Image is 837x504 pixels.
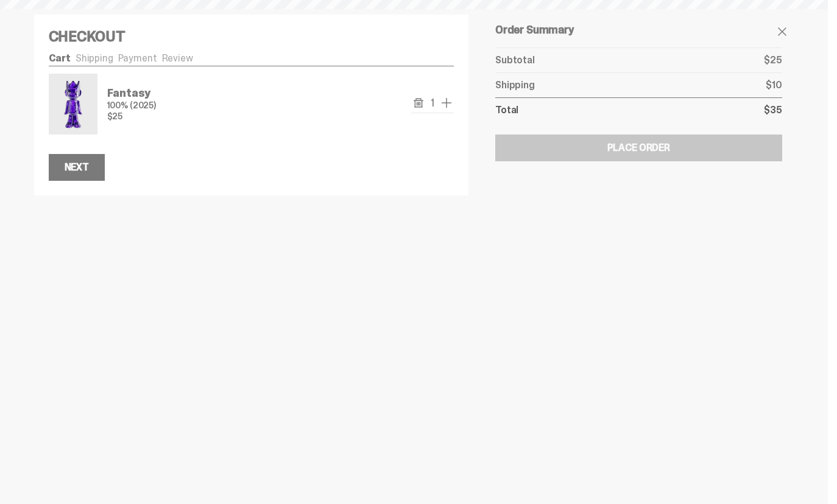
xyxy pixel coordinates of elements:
[65,163,89,172] div: Next
[426,97,439,108] span: 1
[51,76,95,132] img: Fantasy
[495,105,518,115] p: Total
[764,55,782,65] p: $25
[49,154,105,181] button: Next
[495,24,782,35] h5: Order Summary
[495,55,535,65] p: Subtotal
[76,52,113,65] a: Shipping
[411,96,426,110] button: remove
[607,143,670,153] div: Place Order
[107,88,156,99] p: Fantasy
[49,52,71,65] a: Cart
[107,112,156,121] p: $25
[495,135,782,161] button: Place Order
[107,101,156,110] p: 100% (2025)
[764,105,782,115] p: $35
[766,80,782,90] p: $10
[49,29,454,44] h4: Checkout
[495,80,535,90] p: Shipping
[439,96,454,110] button: add one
